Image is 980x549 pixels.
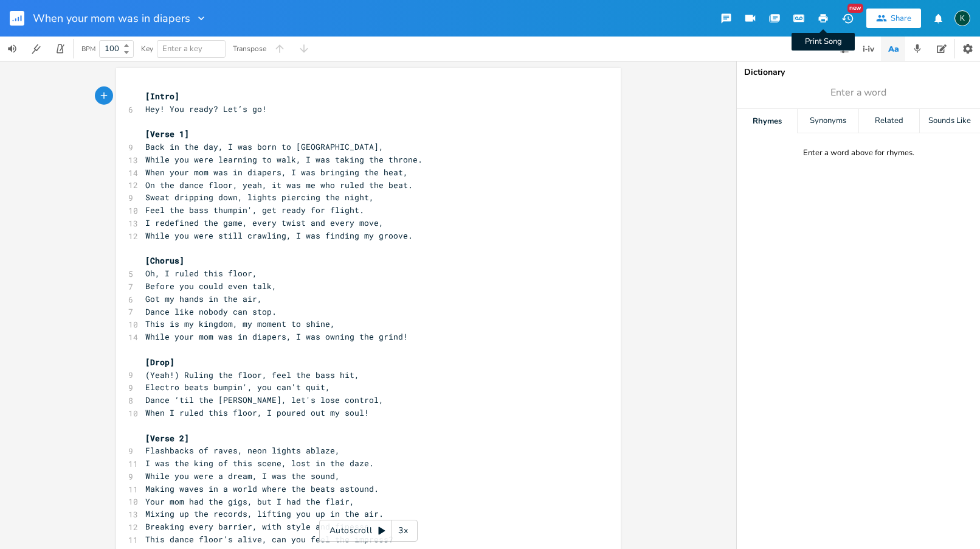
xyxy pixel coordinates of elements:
div: 3x [392,520,414,542]
div: Sounds Like [920,109,980,133]
span: Back in the day, I was born to [GEOGRAPHIC_DATA], [145,141,384,152]
span: [Intro] [145,91,179,102]
span: When your mom was in diapers [33,13,190,24]
div: BPM [81,46,95,52]
span: [Verse 1] [145,128,189,139]
span: Got my hands in the air, [145,293,262,304]
span: On the dance floor, yeah, it was me who ruled the beat. [145,180,413,191]
div: Key [141,45,153,52]
div: Koval [954,10,970,26]
span: [Drop] [145,357,174,368]
span: Hey! You ready? Let’s go! [145,103,267,114]
span: Mixing up the records, lifting you up in the air. [145,508,384,519]
span: (Yeah!) Ruling the floor, feel the bass hit, [145,369,359,380]
span: I was the king of this scene, lost in the daze. [145,458,374,469]
span: Before you could even talk, [145,281,277,292]
span: While your mom was in diapers, I was owning the grind! [145,331,408,342]
div: Dictionary [744,68,973,77]
div: Related [859,109,919,133]
span: While you were learning to walk, I was taking the throne. [145,154,423,165]
div: Enter a word above for rhymes. [803,148,914,158]
span: When I ruled this floor, I poured out my soul! [145,407,369,418]
span: Your mom had the gigs, but I had the flair, [145,496,354,507]
span: Feel the bass thumpin', get ready for flight. [145,205,364,215]
div: New [847,4,863,13]
span: [Chorus] [145,255,184,266]
button: New [835,7,860,29]
span: While you were still crawling, I was finding my groove. [145,230,413,241]
button: Share [866,9,921,28]
span: Breaking every barrier, with style and finesse, [145,521,374,532]
span: While you were a dream, I was the sound, [145,470,340,481]
div: Autoscroll [319,520,418,542]
span: Oh, I ruled this floor, [145,268,257,279]
div: Rhymes [737,109,797,133]
span: [Verse 2] [145,433,189,444]
button: Print Song [811,7,835,29]
button: K [954,4,970,32]
span: Electro beats bumpin', you can't quit, [145,382,330,393]
div: Share [891,13,911,24]
span: Sweat dripping down, lights piercing the night, [145,192,374,203]
span: Dance like nobody can stop. [145,306,277,317]
span: Making waves in a world where the beats astound. [145,483,379,494]
span: Enter a word [830,86,886,100]
span: Flashbacks of raves, neon lights ablaze, [145,445,340,456]
span: When your mom was in diapers, I was bringing the heat, [145,167,408,178]
span: This dance floor's alive, can you feel the impress? [145,534,393,545]
div: Synonyms [798,109,858,133]
div: Transpose [233,45,266,52]
span: I redefined the game, every twist and every move, [145,217,384,228]
span: This is my kingdom, my moment to shine, [145,318,335,329]
span: Enter a key [162,43,202,54]
span: Dance ‘til the [PERSON_NAME], let's lose control, [145,394,384,405]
